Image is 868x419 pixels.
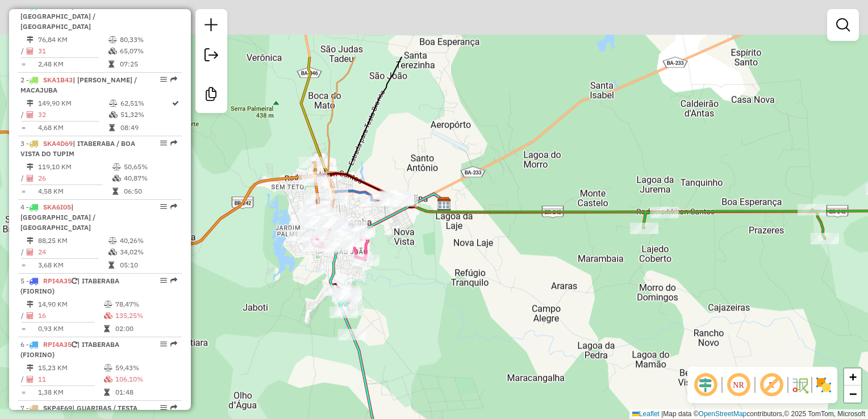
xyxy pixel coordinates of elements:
i: Distância Total [27,237,34,244]
img: Exibir/Ocultar setores [815,376,833,394]
i: % de utilização do peso [109,100,118,107]
td: 08:49 [120,122,171,133]
td: 07:25 [119,58,177,70]
td: / [20,45,26,57]
td: = [20,259,26,271]
i: Distância Total [27,100,34,107]
a: Zoom out [844,386,861,403]
td: / [20,310,26,321]
i: % de utilização da cubagem [109,111,118,118]
i: % de utilização do peso [108,237,117,244]
td: 3,68 KM [37,259,108,271]
a: OpenStreetMap [699,410,747,418]
td: 65,07% [119,45,177,57]
i: Total de Atividades [27,175,34,182]
i: % de utilização da cubagem [104,376,112,383]
span: | [GEOGRAPHIC_DATA] / [GEOGRAPHIC_DATA] [20,2,95,31]
td: 06:50 [123,186,177,197]
i: Tempo total em rota [104,325,110,332]
em: Rota exportada [170,277,177,284]
span: 3 - [20,139,135,158]
span: − [849,387,857,401]
span: SKP4F69 [43,404,72,412]
span: 4 - [20,203,95,232]
span: | [661,410,663,418]
i: Veículo já utilizado nesta sessão [72,341,77,348]
span: 6 - [20,340,119,359]
span: SKA4D69 [43,139,73,148]
span: Exibir rótulo [758,371,785,399]
td: 1,38 KM [37,387,103,398]
i: Tempo total em rota [104,389,110,396]
td: 2,48 KM [37,58,108,70]
span: 2 - [20,76,137,94]
i: Distância Total [27,164,34,170]
span: + [849,370,857,384]
i: Total de Atividades [27,312,34,319]
i: % de utilização da cubagem [112,175,121,182]
em: Opções [160,76,167,83]
i: Rota otimizada [172,100,179,107]
i: Tempo total em rota [108,61,114,68]
i: % de utilização do peso [104,364,112,371]
i: Total de Atividades [27,249,34,255]
i: % de utilização da cubagem [108,249,117,255]
i: Distância Total [27,36,34,43]
i: Total de Atividades [27,48,34,55]
span: Ocultar deslocamento [692,371,719,399]
td: = [20,387,26,398]
span: RPI4A35 [43,340,72,349]
em: Rota exportada [170,76,177,83]
img: Fluxo de ruas [791,376,809,394]
i: Veículo já utilizado nesta sessão [72,278,77,284]
td: 05:10 [119,259,177,271]
i: % de utilização do peso [112,164,121,170]
td: = [20,58,26,70]
a: Exibir filtros [832,14,854,36]
td: 02:00 [115,323,177,334]
td: 40,87% [123,173,177,184]
em: Opções [160,277,167,284]
td: = [20,122,26,133]
span: | ITABERABA / BOA VISTA DO TUPIM [20,139,135,158]
div: Map data © contributors,© 2025 TomTom, Microsoft [629,409,868,419]
i: Tempo total em rota [112,188,118,195]
td: 14,90 KM [37,299,103,310]
td: 135,25% [115,310,177,321]
td: 15,23 KM [37,362,103,374]
span: 1 - [20,2,95,31]
em: Rota exportada [170,140,177,146]
td: 16 [37,310,103,321]
td: 76,84 KM [37,34,108,45]
em: Opções [160,404,167,411]
a: Criar modelo [200,83,223,108]
td: 51,32% [120,109,171,120]
span: Ocultar NR [725,371,752,399]
td: 106,10% [115,374,177,385]
a: Nova sessão e pesquisa [200,14,223,39]
i: Total de Atividades [27,376,34,383]
td: / [20,246,26,258]
a: Exportar sessão [200,44,223,69]
span: RPI4A35 [43,276,72,285]
em: Rota exportada [170,404,177,411]
i: Total de Atividades [27,111,34,118]
td: 32 [37,109,108,120]
em: Rota exportada [170,341,177,347]
td: = [20,186,26,197]
td: 34,02% [119,246,177,258]
td: 4,68 KM [37,122,108,133]
td: 40,26% [119,235,177,246]
td: 50,65% [123,161,177,173]
span: SKA6I05 [43,203,71,211]
td: / [20,374,26,385]
i: Distância Total [27,364,34,371]
i: Tempo total em rota [108,262,114,269]
span: SKA1B43 [43,76,73,84]
td: 26 [37,173,112,184]
td: / [20,109,26,120]
em: Opções [160,140,167,146]
td: 78,47% [115,299,177,310]
img: DBS ITABERABA [437,196,452,211]
em: Opções [160,341,167,347]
